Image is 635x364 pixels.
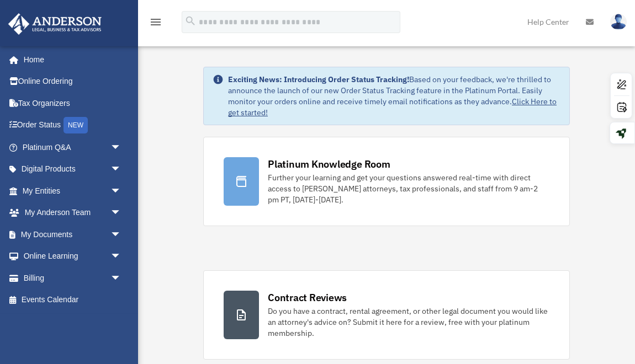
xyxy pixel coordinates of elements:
div: NEW [64,117,88,133]
a: Digital Productsarrow_drop_down [8,158,138,180]
a: My Documentsarrow_drop_down [8,223,138,245]
span: arrow_drop_down [110,267,133,290]
a: Platinum Knowledge Room Further your learning and get your questions answered real-time with dire... [203,137,570,226]
div: Based on your feedback, we're thrilled to announce the launch of our new Order Status Tracking fe... [228,74,560,118]
a: Events Calendar [8,289,138,311]
img: User Pic [610,14,627,30]
div: Further your learning and get your questions answered real-time with direct access to [PERSON_NAM... [268,172,549,205]
a: menu [149,19,162,29]
i: menu [149,15,162,29]
a: Click Here to get started! [228,97,557,117]
div: Do you have a contract, rental agreement, or other legal document you would like an attorney's ad... [268,306,549,339]
div: Platinum Knowledge Room [268,157,390,171]
span: arrow_drop_down [110,136,133,159]
span: arrow_drop_down [110,202,133,224]
img: Anderson Advisors Platinum Portal [5,13,105,35]
span: arrow_drop_down [110,158,133,181]
i: search [184,15,197,27]
a: My Entitiesarrow_drop_down [8,180,138,202]
a: Online Learningarrow_drop_down [8,245,138,267]
a: My Anderson Teamarrow_drop_down [8,202,138,224]
div: Contract Reviews [268,291,347,304]
strong: Exciting News: Introducing Order Status Tracking! [228,74,409,84]
a: Contract Reviews Do you have a contract, rental agreement, or other legal document you would like... [203,270,570,360]
span: arrow_drop_down [110,180,133,202]
a: Home [8,49,133,71]
a: Billingarrow_drop_down [8,267,138,289]
span: arrow_drop_down [110,223,133,246]
a: Order StatusNEW [8,114,138,137]
a: Online Ordering [8,71,138,93]
a: Platinum Q&Aarrow_drop_down [8,136,138,158]
span: arrow_drop_down [110,245,133,268]
a: Tax Organizers [8,92,138,114]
